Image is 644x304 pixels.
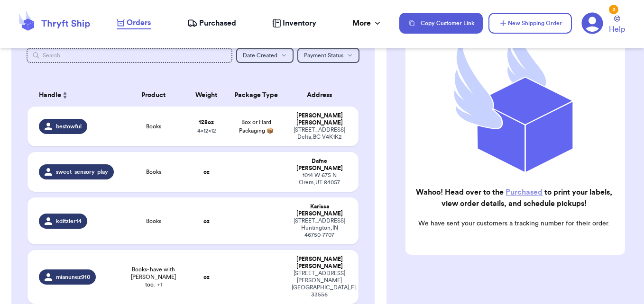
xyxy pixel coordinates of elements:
div: [PERSON_NAME] [PERSON_NAME] [292,256,348,270]
strong: 128 oz [199,119,214,125]
div: [STREET_ADDRESS] Huntington , IN 46750-7707 [292,217,348,239]
th: Product [120,84,187,107]
span: Orders [127,17,151,28]
span: Payment Status [304,53,343,58]
th: Weight [186,84,226,107]
a: Purchased [187,18,236,29]
div: 1014 W 675 N Orem , UT 84057 [292,172,348,186]
a: Inventory [272,18,316,29]
span: Books [146,123,161,130]
div: [PERSON_NAME] [PERSON_NAME] [292,112,348,126]
span: kditzler14 [56,217,82,225]
span: Date Created [243,53,277,58]
span: Purchased [199,18,236,29]
span: sweet_sensory_play [56,168,108,176]
div: [STREET_ADDRESS] Delta , BC V4K1K2 [292,126,348,141]
p: We have sent your customers a tracking number for their order. [413,219,616,228]
th: Address [286,84,359,107]
a: Orders [117,17,151,29]
span: mianunez910 [56,273,90,281]
strong: oz [203,218,210,224]
span: 4 x 12 x 12 [197,128,216,134]
button: Date Created [236,48,294,63]
div: Karissa [PERSON_NAME] [292,203,348,217]
span: Inventory [283,18,316,29]
span: bestowful [56,123,82,130]
th: Package Type [226,84,286,107]
a: 3 [581,12,603,34]
button: Payment Status [297,48,359,63]
input: Search [27,48,232,63]
div: 3 [609,5,618,14]
div: Dafne [PERSON_NAME] [292,158,348,172]
span: Help [609,24,625,35]
span: Books [146,168,161,176]
button: Copy Customer Link [399,13,483,34]
a: Help [609,16,625,35]
div: More [352,18,382,29]
a: Purchased [506,188,543,196]
button: Sort ascending [61,89,69,101]
h2: Wahoo! Head over to the to print your labels, view order details, and schedule pickups! [413,187,616,209]
span: Books [146,217,161,225]
strong: oz [203,274,210,280]
span: Box or Hard Packaging 📦 [239,119,274,134]
button: New Shipping Order [488,13,572,34]
div: [STREET_ADDRESS][PERSON_NAME] [GEOGRAPHIC_DATA] , FL 33556 [292,270,348,298]
span: Handle [39,90,61,100]
strong: oz [203,169,210,175]
span: Books- have with [PERSON_NAME] too. [126,266,181,288]
span: + 1 [157,282,162,287]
